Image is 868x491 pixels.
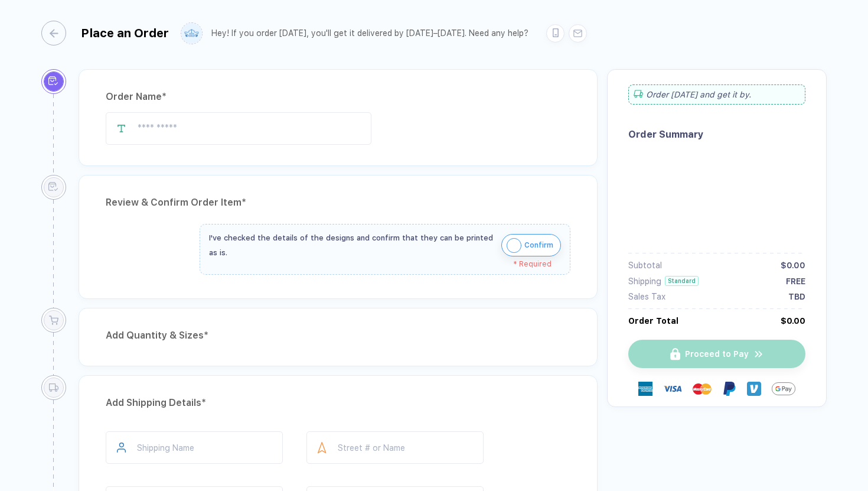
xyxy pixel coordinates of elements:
div: I've checked the details of the designs and confirm that they can be printed as is. [209,230,495,260]
img: GPay [772,377,795,401]
div: Add Quantity & Sizes [106,326,570,345]
span: Confirm [524,236,553,255]
img: express [638,382,652,396]
img: Venmo [747,382,761,396]
div: Order [DATE] and get it by . [628,84,805,105]
div: Review & Confirm Order Item [106,193,570,212]
div: Place an Order [81,26,169,40]
div: $0.00 [781,261,805,270]
div: Hey! If you order [DATE], you'll get it delivered by [DATE]–[DATE]. Need any help? [211,28,528,38]
div: TBD [788,292,805,301]
img: user profile [181,23,202,44]
img: master-card [693,379,712,398]
div: Add Shipping Details [106,394,570,412]
div: $0.00 [781,316,805,326]
div: Sales Tax [628,292,665,301]
div: FREE [786,277,805,286]
div: Subtotal [628,261,662,270]
img: Paypal [722,382,736,396]
button: iconConfirm [501,234,561,256]
div: * Required [209,260,552,268]
div: Shipping [628,277,661,286]
div: Standard [665,276,699,286]
img: visa [663,379,682,398]
div: Order Summary [628,129,805,140]
img: icon [507,238,521,253]
div: Order Total [628,316,678,326]
div: Order Name [106,87,570,106]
